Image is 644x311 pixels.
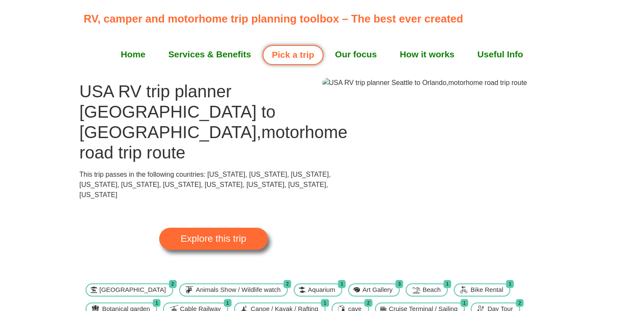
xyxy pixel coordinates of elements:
[338,280,346,288] span: 1
[306,285,337,295] span: Aquarium
[157,44,263,65] a: Services & Benefits
[395,280,403,288] span: 3
[83,44,560,65] nav: Menu
[360,285,395,295] span: Art Gallery
[321,299,329,307] span: 1
[194,285,283,295] span: Animals Show / Wildlife watch
[364,299,372,307] span: 2
[466,44,535,65] a: Useful Info
[461,299,468,307] span: 1
[97,285,168,295] span: [GEOGRAPHIC_DATA]
[159,228,267,250] a: Explore this trip
[109,44,157,65] a: Home
[180,234,246,243] span: Explore this trip
[80,81,348,163] h1: USA RV trip planner [GEOGRAPHIC_DATA] to [GEOGRAPHIC_DATA],motorhome road trip route
[421,285,443,295] span: Beach
[263,45,323,65] a: Pick a trip
[444,280,451,288] span: 1
[283,280,291,288] span: 2
[322,78,527,88] img: USA RV trip planner Seattle to Orlando,motorhome road trip route
[153,299,160,307] span: 1
[516,299,524,307] span: 2
[80,171,331,198] span: This trip passes in the following countries: [US_STATE], [US_STATE], [US_STATE], [US_STATE], [US_...
[323,44,388,65] a: Our focus
[469,285,506,295] span: Bike Rental
[506,280,514,288] span: 1
[83,11,565,27] p: RV, camper and motorhome trip planning toolbox – The best ever created
[224,299,232,307] span: 1
[169,280,177,288] span: 2
[388,44,466,65] a: How it works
